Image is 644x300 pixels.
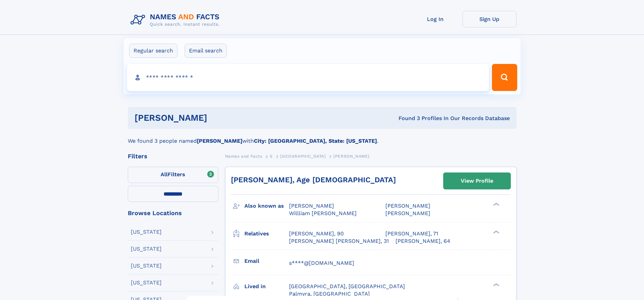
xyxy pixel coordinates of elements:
[289,203,334,209] span: [PERSON_NAME]
[128,11,225,29] img: Logo Names and Facts
[131,246,162,252] div: [US_STATE]
[185,44,227,58] label: Email search
[244,228,289,239] h3: Relatives
[128,210,218,216] div: Browse Locations
[280,154,326,159] span: [GEOGRAPHIC_DATA]
[289,210,357,216] span: Willliam [PERSON_NAME]
[129,44,177,58] label: Regular search
[131,280,162,285] div: [US_STATE]
[225,152,262,160] a: Names and Facts
[396,237,450,245] a: [PERSON_NAME], 64
[131,263,162,269] div: [US_STATE]
[492,282,500,287] div: ❯
[128,129,517,145] div: We found 3 people named with .
[128,153,218,159] div: Filters
[270,152,273,160] a: S
[289,291,370,297] span: Palmyra, [GEOGRAPHIC_DATA]
[131,229,162,235] div: [US_STATE]
[385,210,430,216] span: [PERSON_NAME]
[244,281,289,292] h3: Lived in
[333,154,369,159] span: [PERSON_NAME]
[244,255,289,267] h3: Email
[462,11,517,27] a: Sign Up
[385,230,438,237] a: [PERSON_NAME], 71
[197,138,242,144] b: [PERSON_NAME]
[128,167,218,183] label: Filters
[135,114,303,122] h1: [PERSON_NAME]
[244,200,289,212] h3: Also known as
[385,203,430,209] span: [PERSON_NAME]
[127,64,489,91] input: search input
[408,11,462,27] a: Log In
[231,176,396,184] a: [PERSON_NAME], Age [DEMOGRAPHIC_DATA]
[289,283,405,290] span: [GEOGRAPHIC_DATA], [GEOGRAPHIC_DATA]
[492,230,500,234] div: ❯
[303,115,510,122] div: Found 3 Profiles In Our Records Database
[289,230,344,237] a: [PERSON_NAME], 90
[492,64,517,91] button: Search Button
[492,202,500,207] div: ❯
[161,171,168,178] span: All
[444,173,510,189] a: View Profile
[280,152,326,160] a: [GEOGRAPHIC_DATA]
[254,138,377,144] b: City: [GEOGRAPHIC_DATA], State: [US_STATE]
[289,237,389,245] a: [PERSON_NAME] [PERSON_NAME], 31
[270,154,273,159] span: S
[461,173,493,189] div: View Profile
